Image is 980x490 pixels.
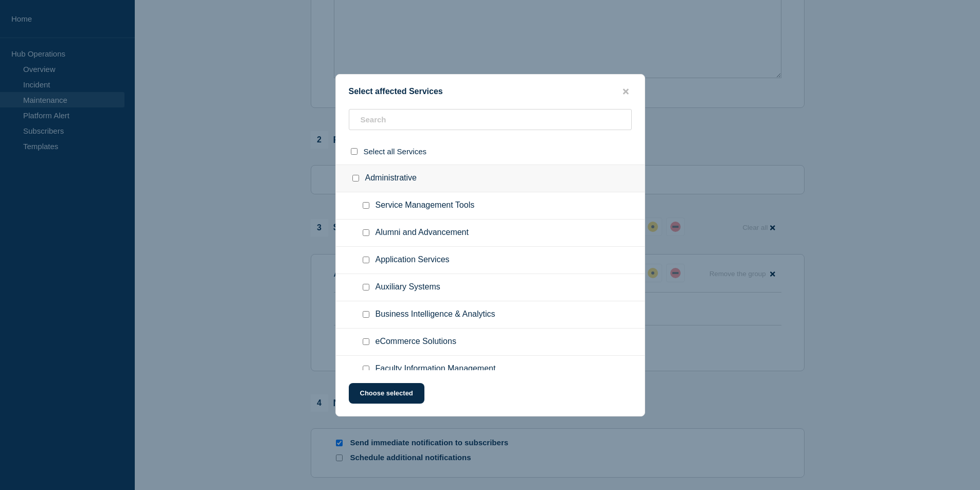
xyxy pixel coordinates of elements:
span: Service Management Tools [376,201,475,211]
span: Alumni and Advancement [376,228,469,238]
input: Administrative checkbox [352,175,359,182]
input: Auxiliary Systems checkbox [363,284,369,291]
button: close button [620,87,632,97]
span: Business Intelligence & Analytics [376,310,495,320]
input: Application Services checkbox [363,257,369,263]
input: Alumni and Advancement checkbox [363,229,369,236]
input: Faculty Information Management checkbox [363,366,369,372]
button: Choose selected [349,383,424,404]
input: select all checkbox [351,148,358,155]
div: Select affected Services [336,87,645,97]
span: Application Services [376,255,450,265]
span: Auxiliary Systems [376,282,440,293]
input: Business Intelligence & Analytics checkbox [363,311,369,318]
input: Service Management Tools checkbox [363,202,369,209]
div: Administrative [336,165,645,192]
input: eCommerce Solutions checkbox [363,338,369,345]
input: Search [349,109,632,130]
span: Faculty Information Management [376,364,496,374]
span: Select all Services [364,147,427,156]
span: eCommerce Solutions [376,337,456,347]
